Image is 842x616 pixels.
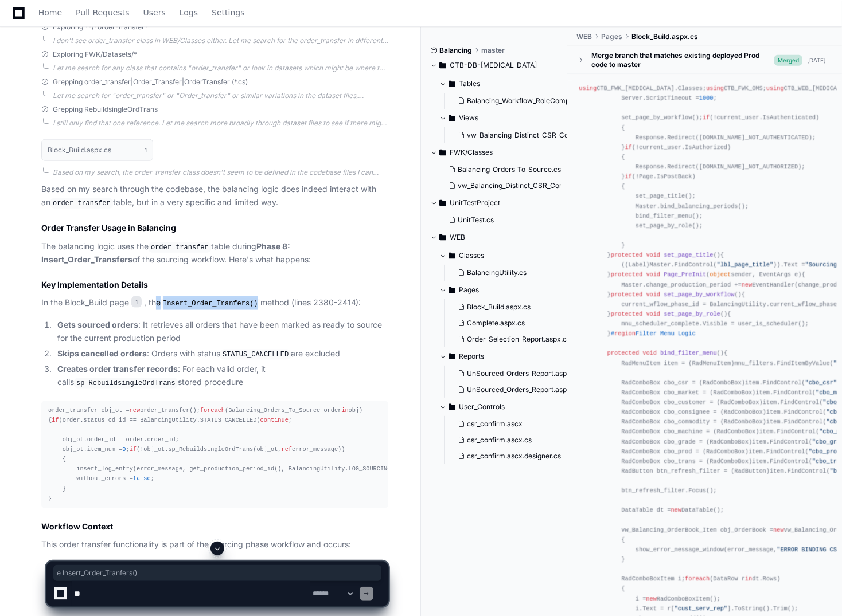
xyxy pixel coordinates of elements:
button: Balancing_Orders_To_Source.cs [444,162,561,178]
code: order_transfer [50,198,113,209]
span: new [130,407,140,414]
span: Block_Build.aspx.cs [467,303,531,312]
button: Classes [439,246,568,265]
span: if [130,446,137,453]
span: new [671,507,681,513]
span: in [341,407,348,414]
span: void [646,291,660,298]
p: Based on my search through the codebase, the balancing logic does indeed interact with an table, ... [41,183,388,209]
button: UnitTest.cs [444,212,552,228]
span: ( ) [611,271,802,278]
span: csr_confirm.ascx [467,419,523,429]
svg: Directory [449,400,455,414]
div: I still only find that one reference. Let me search more broadly through dataset files to see if ... [53,119,388,128]
span: foreach [200,407,225,414]
span: () [611,252,720,258]
span: ref [282,446,292,453]
span: Tables [459,79,480,88]
span: Balancing [439,46,472,55]
div: [DATE] [807,56,826,65]
span: false [133,475,151,482]
span: protected [611,291,642,298]
span: Grepping order_transfer|Order_Transfer|OrderTransfer (*.cs) [53,77,248,87]
span: set_page_title [664,252,713,258]
button: vw_Balancing_Distinct_CSR_Complete.sql [453,127,570,143]
span: UnitTest.cs [458,215,494,225]
button: Complete.aspx.cs [453,315,570,331]
span: e Insert_Order_Tranfers() [57,568,378,578]
span: csr_confirm.ascx.designer.cs [467,452,561,461]
span: continue [260,417,289,423]
svg: Directory [449,77,455,91]
span: WEB [450,233,465,242]
span: Page_PreInit [664,271,706,278]
span: Balancing_Orders_To_Source.cs [458,165,561,174]
span: Settings [212,9,244,16]
strong: Creates order transfer records [57,364,178,374]
span: sender, EventArgs e [710,271,798,278]
svg: Directory [449,249,455,262]
div: Let me search for any class that contains "order_transfer" or look in datasets which might be whe... [53,64,388,73]
div: order_transfer obj_ot = order_transfer(); (Balancing_Orders_To_Source order obj) { (order.status_... [48,406,381,504]
span: new [742,281,752,288]
span: void [646,252,660,258]
span: WEB [576,32,592,41]
code: sp_RebuildsingleOrdTrans [74,378,178,389]
p: This order transfer functionality is part of the sourcing phase workflow and occurs: [41,538,388,551]
button: UnSourced_Orders_Report.aspx.cs [453,382,570,398]
li: : It retrieves all orders that have been marked as ready to source for the current production period [54,319,388,345]
button: Tables [439,74,568,93]
span: object [710,271,731,278]
div: Based on my search, the order_transfer class doesn't seem to be defined in the codebase files I c... [53,168,388,177]
span: Pages [601,32,622,41]
span: Users [143,9,166,16]
div: I don't see order_transfer class in WEB/Classes either. Let me search for the order_transfer in d... [53,36,388,45]
span: Complete.aspx.cs [467,319,525,328]
span: Merged [774,55,802,66]
span: 1 [131,296,142,308]
span: void [646,311,660,317]
h1: Block_Build.aspx.cs [48,147,111,154]
span: () [611,291,742,298]
span: void [646,271,660,278]
button: Block_Build.aspx.cs [453,299,570,315]
h3: Workflow Context [41,521,388,532]
button: Balancing_Workflow_RoleComplete.sql [453,93,570,109]
svg: Directory [439,196,446,210]
button: FWK/Classes [430,143,559,162]
li: : For each valid order, it calls stored procedure [54,363,388,389]
div: Let me search for "order_transfer" or "Order_transfer" or similar variations in the dataset files... [53,91,388,100]
span: Classes [459,251,484,260]
span: protected [611,252,642,258]
h2: Order Transfer Usage in Balancing [41,222,388,234]
span: BalancingUtility.cs [467,268,527,277]
span: using [766,85,784,92]
div: Merge branch that matches existing deployed Prod code to master [591,51,774,69]
span: using [579,85,597,92]
svg: Directory [449,350,455,363]
span: Block_Build.aspx.cs [631,32,698,41]
svg: Directory [439,146,446,159]
span: Grepping RebuildsingleOrdTrans [53,105,158,114]
button: UnSourced_Orders_Report.aspx [453,366,570,382]
span: protected [611,311,642,317]
span: vw_Balancing_Distinct_CSR_Complete.cs [458,181,591,190]
button: WEB [430,228,559,246]
span: Pages [459,285,479,295]
span: csr_confirm.ascx.cs [467,435,532,445]
span: new [773,527,783,533]
code: STATUS_CANCELLED [220,350,291,360]
svg: Directory [439,230,446,244]
button: Pages [439,281,568,299]
span: if [703,114,710,121]
h3: Key Implementation Details [41,279,388,291]
span: vw_Balancing_Distinct_CSR_Complete.sql [467,131,602,140]
span: set_page_by_workflow [664,291,734,298]
code: Insert_Order_Tranfers() [161,299,260,309]
svg: Directory [439,58,446,72]
span: Views [459,113,478,123]
span: 1 [145,146,147,155]
span: bind_filter_menu [660,350,717,356]
span: CTB-DB-[MEDICAL_DATA] [450,61,537,70]
span: region [614,330,636,337]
